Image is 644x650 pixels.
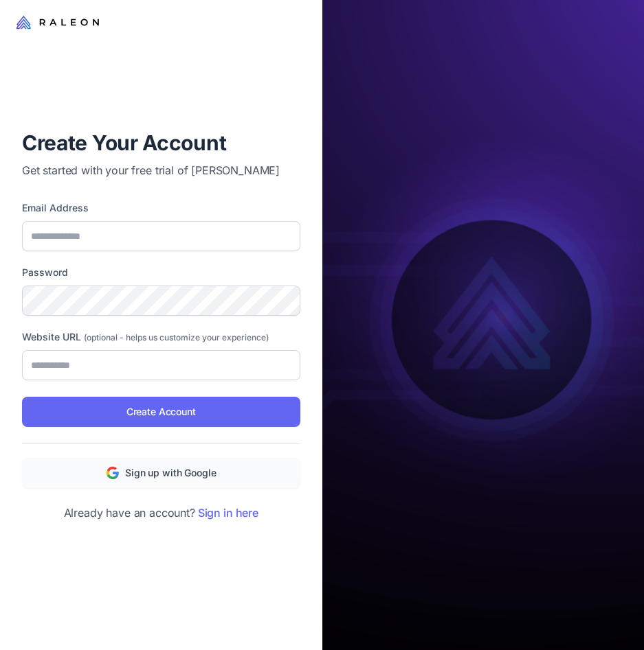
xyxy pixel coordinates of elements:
[125,465,216,480] span: Sign up with Google
[126,404,196,419] span: Create Account
[22,200,300,216] label: Email Address
[22,458,300,488] button: Sign up with Google
[22,397,300,427] button: Create Account
[22,329,300,345] label: Website URL
[22,265,300,280] label: Password
[84,332,269,343] span: (optional - helps us customize your experience)
[198,506,258,520] a: Sign in here
[22,162,300,178] p: Get started with your free trial of [PERSON_NAME]
[22,129,300,156] h1: Create Your Account
[22,504,300,521] p: Already have an account?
